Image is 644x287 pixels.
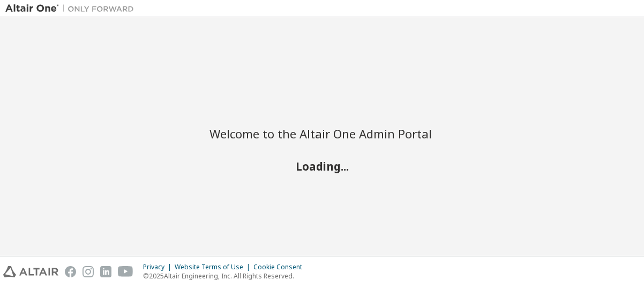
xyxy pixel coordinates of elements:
[253,263,309,271] div: Cookie Consent
[100,266,111,277] img: linkedin.svg
[143,271,309,281] p: © 2025 Altair Engineering, Inc. All Rights Reserved.
[118,266,133,277] img: youtube.svg
[209,159,435,173] h2: Loading...
[3,266,58,277] img: altair_logo.svg
[65,266,76,277] img: facebook.svg
[5,3,139,14] img: Altair One
[209,126,435,141] h2: Welcome to the Altair One Admin Portal
[83,266,94,277] img: instagram.svg
[143,263,175,271] div: Privacy
[175,263,253,271] div: Website Terms of Use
